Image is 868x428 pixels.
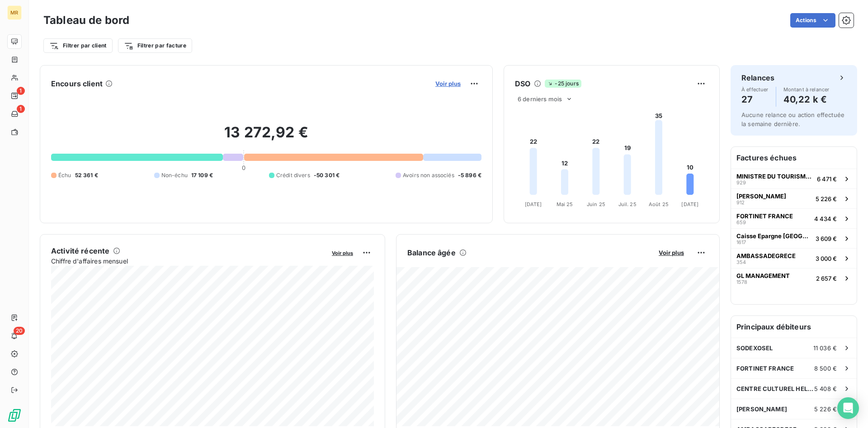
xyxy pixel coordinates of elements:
[736,259,746,265] span: 354
[731,268,857,288] button: GL MANAGEMENT15782 657 €
[731,169,857,188] button: MINISTRE DU TOURISME DE [GEOGRAPHIC_DATA]9296 471 €
[814,215,837,222] span: 4 434 €
[51,256,325,266] span: Chiffre d'affaires mensuel
[242,164,245,171] span: 0
[7,5,22,20] div: MR
[17,87,25,95] span: 1
[433,80,463,88] button: Voir plus
[736,272,790,279] span: GL MANAGEMENT
[816,255,837,262] span: 3 000 €
[43,12,129,28] h3: Tableau de bord
[731,316,857,338] h6: Principaux débiteurs
[741,72,774,83] h6: Relances
[741,111,844,127] span: Aucune relance ou action effectuée la semaine dernière.
[17,105,25,113] span: 1
[731,188,857,208] button: [PERSON_NAME]9125 226 €
[736,365,794,372] span: FORTINET FRANCE
[736,252,796,259] span: AMBASSADEGRECE
[816,195,837,202] span: 5 226 €
[741,87,769,92] span: À effectuer
[816,275,837,282] span: 2 657 €
[515,78,530,89] h6: DSO
[314,171,340,179] span: -50 301 €
[659,249,684,256] span: Voir plus
[276,171,310,179] span: Crédit divers
[118,38,192,53] button: Filtrer par facture
[545,80,581,88] span: -25 jours
[813,344,837,352] span: 11 036 €
[525,201,542,207] tspan: [DATE]
[681,201,698,207] tspan: [DATE]
[814,405,837,413] span: 5 226 €
[649,201,669,207] tspan: Août 25
[783,87,830,92] span: Montant à relancer
[75,171,98,179] span: 52 361 €
[731,147,857,169] h6: Factures échues
[736,405,787,413] span: [PERSON_NAME]
[557,201,573,207] tspan: Mai 25
[329,249,356,257] button: Voir plus
[731,228,857,248] button: Caisse Epargne [GEOGRAPHIC_DATA]16173 609 €
[814,385,837,392] span: 5 408 €
[618,201,637,207] tspan: Juil. 25
[736,180,746,185] span: 929
[817,175,837,183] span: 6 471 €
[332,250,353,256] span: Voir plus
[51,245,109,256] h6: Activité récente
[731,208,857,228] button: FORTINET FRANCE6594 434 €
[837,397,859,419] div: Open Intercom Messenger
[435,80,461,87] span: Voir plus
[43,38,113,53] button: Filtrer par client
[58,171,71,179] span: Échu
[7,408,22,423] img: Logo LeanPay
[161,171,188,179] span: Non-échu
[656,249,687,257] button: Voir plus
[736,279,747,285] span: 1578
[736,173,813,180] span: MINISTRE DU TOURISME DE [GEOGRAPHIC_DATA]
[736,220,746,225] span: 659
[731,248,857,268] button: AMBASSADEGRECE3543 000 €
[790,13,835,28] button: Actions
[518,95,562,103] span: 6 derniers mois
[587,201,605,207] tspan: Juin 25
[51,123,481,151] h2: 13 272,92 €
[736,232,812,240] span: Caisse Epargne [GEOGRAPHIC_DATA]
[816,235,837,242] span: 3 609 €
[783,92,830,107] h4: 40,22 k €
[51,78,103,89] h6: Encours client
[741,92,769,107] h4: 27
[458,171,481,179] span: -5 896 €
[407,247,456,258] h6: Balance âgée
[736,193,786,200] span: [PERSON_NAME]
[736,385,814,392] span: CENTRE CULTUREL HELLENIQUE
[191,171,213,179] span: 17 109 €
[14,327,25,335] span: 20
[403,171,454,179] span: Avoirs non associés
[736,212,793,220] span: FORTINET FRANCE
[814,365,837,372] span: 8 500 €
[736,344,773,352] span: SODEXOSEL
[736,200,745,205] span: 912
[736,240,746,245] span: 1617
